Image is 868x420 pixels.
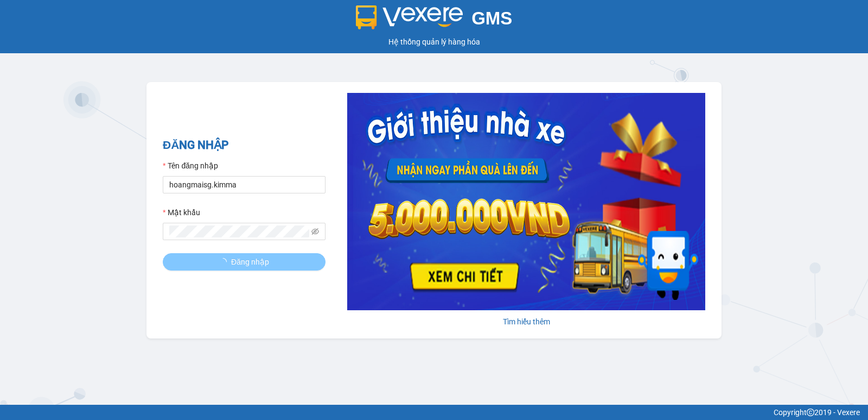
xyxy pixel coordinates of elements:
span: GMS [471,8,512,28]
span: eye-invisible [311,228,319,235]
div: Tìm hiểu thêm [347,316,705,328]
img: banner-0 [347,93,705,310]
span: copyright [807,409,814,416]
input: Mật khẩu [169,225,309,237]
label: Mật khẩu [163,206,200,218]
span: Đăng nhập [231,256,269,268]
a: GMS [356,16,513,25]
h2: ĐĂNG NHẬP [163,136,325,154]
label: Tên đăng nhập [163,160,218,172]
span: loading [219,258,231,266]
img: logo 2 [356,5,463,29]
div: Copyright 2019 - Vexere [8,406,860,418]
div: Hệ thống quản lý hàng hóa [3,36,865,48]
input: Tên đăng nhập [163,176,325,193]
button: Đăng nhập [163,253,325,271]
